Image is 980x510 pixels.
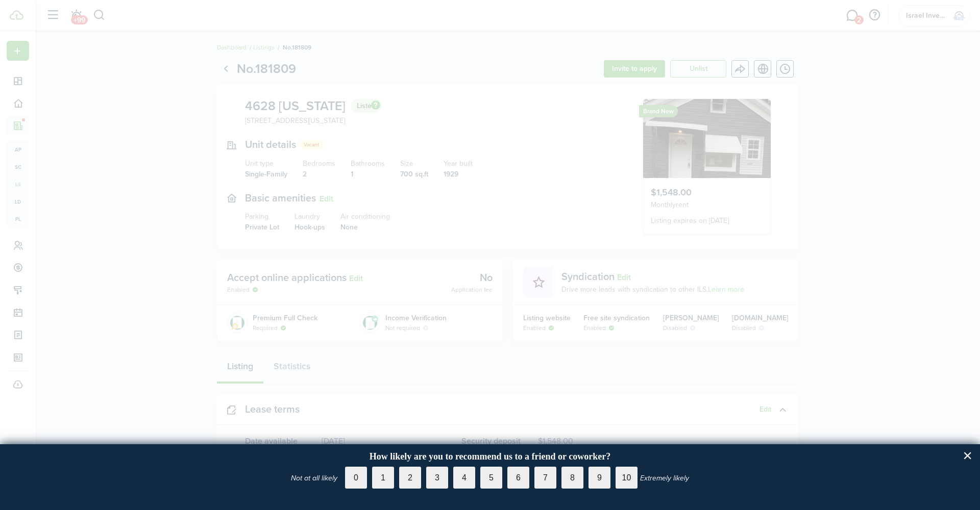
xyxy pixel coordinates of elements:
[426,467,448,489] label: 3
[963,447,972,464] button: Close
[480,467,502,489] label: 5
[561,467,583,489] label: 8
[291,473,337,483] div: Not at all likely
[399,467,421,489] label: 2
[11,451,969,463] div: How likely are you to recommend us to a friend or coworker?
[616,467,638,489] label: 10
[589,467,610,489] label: 9
[453,467,475,489] label: 4
[345,467,367,489] label: 0
[507,467,529,489] label: 6
[534,467,556,489] label: 7
[640,473,689,483] div: Extremely likely
[372,467,394,489] label: 1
